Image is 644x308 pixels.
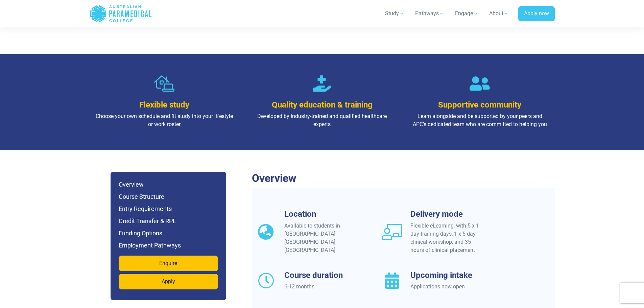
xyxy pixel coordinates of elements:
a: Pathways [411,4,448,23]
a: Apply [119,274,218,289]
a: About [485,4,513,23]
h2: Overview [252,172,555,185]
h3: Flexible study [95,100,234,110]
h3: Location [284,209,358,219]
a: Study [381,4,408,23]
h6: Credit Transfer & RPL [119,216,218,226]
h3: Supportive community [410,100,549,110]
div: 6-12 months [284,283,358,291]
h3: Delivery mode [410,209,484,219]
h6: Entry Requirements [119,204,218,214]
h6: Course Structure [119,192,218,202]
h3: Upcoming intake [410,270,484,280]
h6: Funding Options [119,229,218,238]
div: Available to students in [GEOGRAPHIC_DATA], [GEOGRAPHIC_DATA], [GEOGRAPHIC_DATA] [284,222,358,254]
h6: Employment Pathways [119,241,218,250]
h3: Course duration [284,270,358,280]
a: Australian Paramedical College [90,3,152,25]
p: Learn alongside and be supported by your peers and APC’s dedicated team who are committed to help... [410,112,549,128]
a: Apply now [518,6,555,22]
a: Engage [451,4,482,23]
div: Flexible eLearning, with 5 x 1-day training days, 1 x 5-day clinical workshop, and 35 hours of cl... [410,222,484,254]
p: Choose your own schedule and fit study into your lifestyle or work roster [95,112,234,128]
p: Developed by industry-trained and qualified healthcare experts [253,112,391,128]
h6: Overview [119,180,218,189]
a: Enquire [119,256,218,271]
div: Applications now open [410,283,484,291]
h3: Quality education & training [253,100,391,110]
